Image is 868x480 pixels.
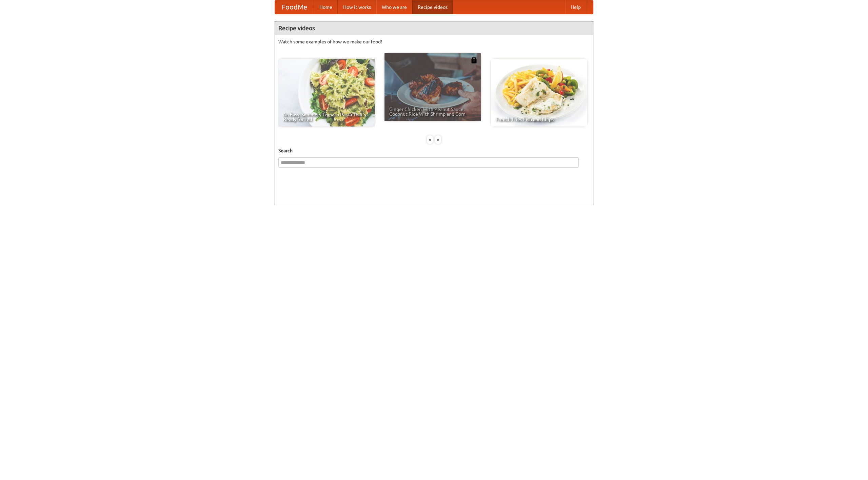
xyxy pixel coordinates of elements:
[412,0,453,14] a: Recipe videos
[278,59,375,127] a: An Easy, Summery Tomato Pasta That's Ready for Fall
[338,0,376,14] a: How it works
[275,21,593,35] h4: Recipe videos
[275,0,314,14] a: FoodMe
[471,57,477,63] img: 483408.png
[427,135,433,144] div: «
[278,38,590,45] p: Watch some examples of how we make our food!
[283,112,370,122] span: An Easy, Summery Tomato Pasta That's Ready for Fall
[435,135,441,144] div: »
[496,117,583,122] span: French Fries Fish and Chips
[314,0,338,14] a: Home
[278,147,590,154] h5: Search
[376,0,412,14] a: Who we are
[491,59,587,127] a: French Fries Fish and Chips
[565,0,586,14] a: Help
